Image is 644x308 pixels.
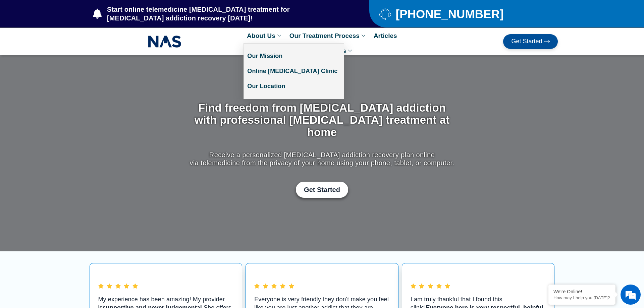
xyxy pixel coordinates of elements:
[370,28,400,43] a: Articles
[244,79,344,94] a: Our Location
[304,186,340,194] span: Get Started
[148,34,181,49] img: NAS_email_signature-removebg-preview.png
[286,28,370,43] a: Our Treatment Process
[188,102,456,138] h1: Find freedom from [MEDICAL_DATA] addiction with professional [MEDICAL_DATA] treatment at home
[511,38,542,45] span: Get Started
[93,5,342,22] a: Start online telemedicine [MEDICAL_DATA] treatment for [MEDICAL_DATA] addiction recovery [DATE]!
[244,49,344,64] a: Our Mission
[296,182,348,198] a: Get Started
[379,8,541,20] a: [PHONE_NUMBER]
[3,183,128,206] textarea: Type your message and hit 'Enter'
[110,3,126,19] div: Minimize live chat window
[7,35,17,45] div: Navigation go back
[188,182,456,198] div: Get Started with Suboxone Treatment by filling-out this new patient packet form
[394,10,503,18] span: [PHONE_NUMBER]
[39,84,93,152] span: We're online!
[188,151,456,167] p: Receive a personalized [MEDICAL_DATA] addiction recovery plan online via telemedicine from the pr...
[503,34,558,49] a: Get Started
[244,28,286,43] a: About Us
[244,64,344,79] a: Online [MEDICAL_DATA] Clinic
[105,5,342,22] span: Start online telemedicine [MEDICAL_DATA] treatment for [MEDICAL_DATA] addiction recovery [DATE]!
[45,35,123,44] div: Chat with us now
[553,295,610,300] p: How may I help you today?
[553,289,610,294] div: We're Online!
